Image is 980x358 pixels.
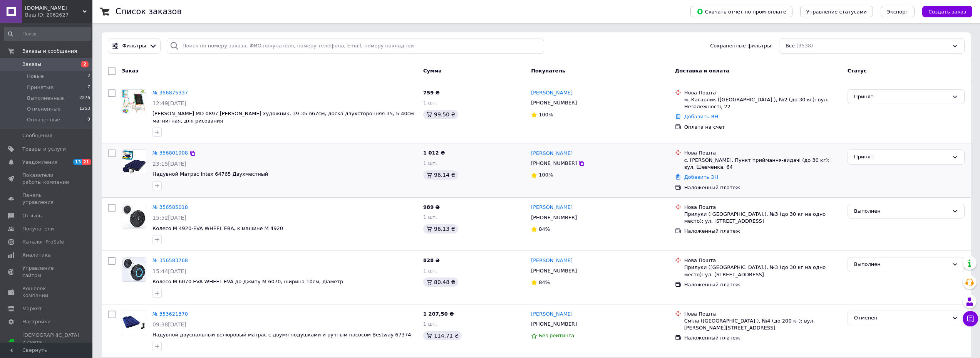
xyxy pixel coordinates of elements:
div: Прилуки ([GEOGRAPHIC_DATA].), №3 (до 30 кг на одно место): ул. [STREET_ADDRESS] [684,211,841,225]
a: Колесо M 6070 EVA WHEEL EVA до джипу M 6070, ширина 10см, діаметр [152,279,343,284]
span: 1 шт. [423,214,437,220]
a: Добавить ЭН [684,174,718,180]
span: Заказы и сообщения [22,48,77,55]
span: 2 [81,61,89,67]
span: 989 ₴ [423,204,440,210]
a: [PERSON_NAME] MD 0897 [PERSON_NAME] художник, 39-35-в67см, доска двухсторонняя 35, 5-40см магнитн... [152,111,414,124]
img: Фото товару [122,257,146,281]
span: Товары и услуги [22,146,66,153]
a: Надувной Матрас Intex 64765 Двухместный [152,171,268,177]
div: Наложенный платеж [684,184,841,191]
span: Фильтры [122,42,146,50]
span: Создать заказ [928,9,966,15]
a: Фото товару [122,311,146,335]
span: 23:15[DATE] [152,161,186,167]
a: [PERSON_NAME] [531,257,573,264]
div: [PHONE_NUMBER] [529,158,578,168]
a: № 356801908 [152,150,188,156]
div: 99.50 ₴ [423,110,458,119]
span: Новые [27,73,44,80]
span: Покупатель [531,68,565,74]
span: 84% [539,279,550,285]
button: Скачать отчет по пром-оплате [690,6,792,17]
span: Сохраненные фильтры: [710,42,773,50]
span: Оплаченные [27,116,60,123]
span: Колесо M 4920-EVA WHEEL ЕВА, к машине M 4920 [152,225,283,231]
span: [DEMOGRAPHIC_DATA] и счета [22,332,79,353]
span: 828 ₴ [423,257,440,263]
span: 1 шт. [423,100,437,106]
span: Уведомления [22,159,57,166]
span: Отзывы [22,212,43,219]
a: [PERSON_NAME] [531,150,573,157]
span: 2 [87,73,90,80]
span: Показатели работы компании [22,172,71,186]
span: 13 [73,159,82,165]
a: № 356875337 [152,90,188,96]
span: Надувной двуспальный велюровый матрас с двумя подушками и ручным насосом Bestway 67374 [152,332,411,338]
div: Наложенный платеж [684,228,841,235]
button: Создать заказ [922,6,972,17]
img: Фото товару [122,150,146,174]
a: № 353621370 [152,311,188,317]
div: [PHONE_NUMBER] [529,98,578,108]
span: Управление сайтом [22,265,71,279]
a: [PERSON_NAME] [531,311,573,318]
span: Кошелек компании [22,285,71,299]
a: [PERSON_NAME] [531,204,573,211]
span: Сумма [423,68,442,74]
span: Панель управления [22,192,71,206]
a: Фото товару [122,89,146,114]
div: Выполнен [854,207,949,215]
span: 100% [539,112,553,118]
img: Фото товару [122,90,146,114]
button: Чат с покупателем [963,311,978,326]
span: Заказы [22,61,41,68]
div: Нова Пошта [684,89,841,96]
span: Отмененные [27,106,60,113]
span: Маркет [22,305,42,312]
span: (3538) [796,43,813,49]
span: 1 207,50 ₴ [423,311,454,317]
span: Принятые [27,84,54,91]
a: № 356583768 [152,257,188,263]
div: с. [PERSON_NAME], Пункт приймання-видачі (до 30 кг): вул. Шевченка, 64 [684,157,841,171]
div: [PHONE_NUMBER] [529,319,578,329]
span: 15:44[DATE] [152,268,186,274]
span: Доставка и оплата [675,68,729,74]
a: Фото товару [122,150,146,174]
span: Выполненные [27,95,64,102]
span: 1 шт. [423,321,437,327]
div: Выполнен [854,261,949,269]
div: [PHONE_NUMBER] [529,266,578,276]
span: Управление статусами [806,9,867,15]
span: Аналитика [22,252,51,259]
div: Нова Пошта [684,150,841,156]
span: Все [786,42,795,50]
img: Фото товару [122,314,146,332]
a: Фото товару [122,257,146,282]
div: 80.48 ₴ [423,277,458,287]
button: Управление статусами [800,6,873,17]
div: Нова Пошта [684,311,841,318]
input: Поиск [4,27,91,41]
input: Поиск по номеру заказа, ФИО покупателя, номеру телефона, Email, номеру накладной [167,39,544,54]
span: 1253 [79,106,90,113]
a: Добавить ЭН [684,114,718,119]
a: [PERSON_NAME] [531,89,573,97]
h1: Список заказов [116,7,182,16]
span: 15:52[DATE] [152,215,186,221]
div: м. Кагарлик ([GEOGRAPHIC_DATA].), №2 (до 30 кг): вул. Незалежності, 22 [684,96,841,110]
div: Отменен [854,314,949,322]
div: Принят [854,153,949,161]
div: [PHONE_NUMBER] [529,213,578,223]
span: 84% [539,226,550,232]
div: Нова Пошта [684,204,841,211]
span: 0 [87,116,90,123]
a: Фото товару [122,204,146,229]
span: 09:38[DATE] [152,321,186,328]
span: Статус [848,68,867,74]
div: Наложенный платеж [684,334,841,341]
